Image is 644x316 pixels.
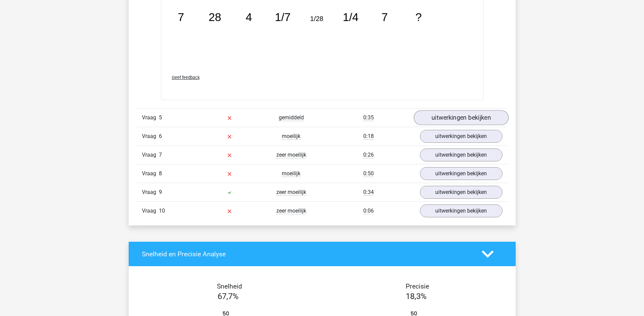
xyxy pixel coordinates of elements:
[172,75,200,80] span: Geef feedback
[279,114,304,121] span: gemiddeld
[420,130,502,143] a: uitwerkingen bekijken
[159,114,162,121] span: 5
[218,292,239,301] span: 67,7%
[420,186,502,199] a: uitwerkingen bekijken
[142,250,472,258] h4: Snelheid en Precisie Analyse
[142,188,159,196] span: Vraag
[363,170,374,177] span: 0:50
[159,133,162,139] span: 6
[363,114,374,121] span: 0:35
[276,152,306,158] span: zeer moeilijk
[275,11,290,23] tspan: 1/7
[276,208,306,214] span: zeer moeilijk
[420,204,502,217] a: uitwerkingen bekijken
[142,282,317,290] h4: Snelheid
[208,11,221,23] tspan: 28
[178,11,184,23] tspan: 7
[415,11,422,23] tspan: ?
[142,207,159,215] span: Vraag
[363,152,374,158] span: 0:26
[310,15,323,22] tspan: 1/28
[142,170,159,178] span: Vraag
[381,11,388,23] tspan: 7
[276,189,306,196] span: zeer moeilijk
[159,170,162,177] span: 8
[330,282,505,290] h4: Precisie
[245,11,252,23] tspan: 4
[282,170,300,177] span: moeilijk
[343,11,358,23] tspan: 1/4
[363,133,374,140] span: 0:18
[142,132,159,140] span: Vraag
[406,292,427,301] span: 18,3%
[420,149,502,161] a: uitwerkingen bekijken
[420,167,502,180] a: uitwerkingen bekijken
[363,189,374,196] span: 0:34
[142,114,159,122] span: Vraag
[159,152,162,158] span: 7
[413,110,508,125] a: uitwerkingen bekijken
[159,189,162,195] span: 9
[363,208,374,214] span: 0:06
[142,151,159,159] span: Vraag
[282,133,300,140] span: moeilijk
[159,208,165,214] span: 10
